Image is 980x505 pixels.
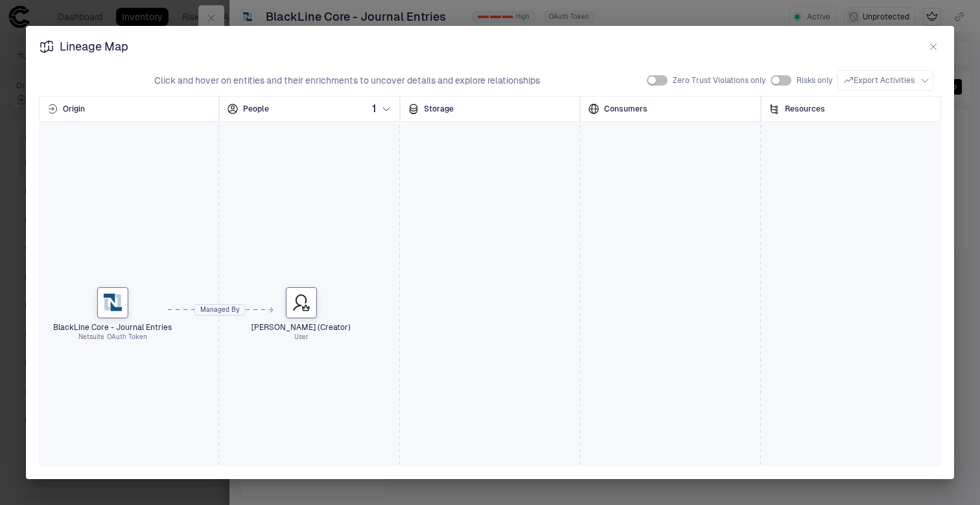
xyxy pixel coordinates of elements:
[797,75,832,86] span: Risks only
[219,96,399,122] div: The users and service accounts managing the identity
[63,104,85,114] span: Origin
[154,75,540,86] span: Click and hover on entities and their enrichments to uncover details and explore relationships
[785,104,825,114] span: Resources
[60,39,128,54] span: Lineage Map
[228,322,375,332] span: [PERSON_NAME] (Creator)
[294,332,309,341] span: User
[40,322,187,332] span: BlackLine Core - Journal Entries
[243,104,269,114] span: People
[761,96,941,122] div: The resources accessed or granted by the identity
[673,75,765,86] span: Zero Trust Violations only
[400,96,580,122] div: The storage location where the identity is stored
[424,104,454,114] span: Storage
[195,300,244,320] div: Managed By
[78,332,104,341] span: Netsuite
[837,70,933,91] button: Export Activities
[372,102,376,115] span: 1
[580,96,760,122] div: The consumers using the identity
[39,96,219,122] div: The source where the identity was created
[604,104,647,114] span: Consumers
[107,332,147,341] span: OAuth Token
